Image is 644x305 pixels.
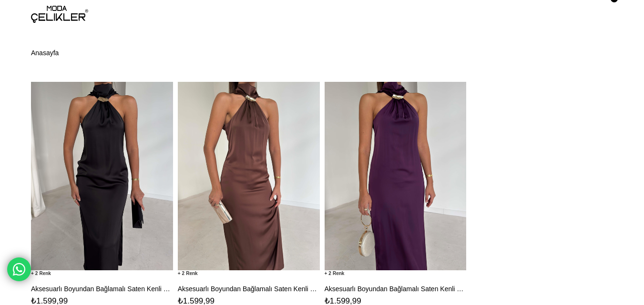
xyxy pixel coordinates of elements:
[31,6,88,23] img: logo
[31,270,51,276] span: 2
[325,82,467,271] img: Aksesuarlı Boyundan Bağlamalı Saten Kenli Mor Kadın Elbise 26K089
[178,270,198,276] span: 2
[178,285,320,293] a: Aksesuarlı Boyundan Bağlamalı Saten Kenli Kahve Kadın Elbise 26K089
[178,82,320,271] img: Aksesuarlı Boyundan Bağlamalı Saten Kenli Kahve Kadın Elbise 26K089
[31,285,173,293] a: Aksesuarlı Boyundan Bağlamalı Saten Kenli Siyah Kadın Elbise 26K089
[31,29,59,77] li: >
[325,270,345,276] span: 2
[31,29,59,77] a: Anasayfa
[325,285,467,293] a: Aksesuarlı Boyundan Bağlamalı Saten Kenli Mor Kadın Elbise 26K089
[31,82,173,271] img: Aksesuarlı Boyundan Bağlamalı Saten Kenli Siyah Kadın Elbise 26K089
